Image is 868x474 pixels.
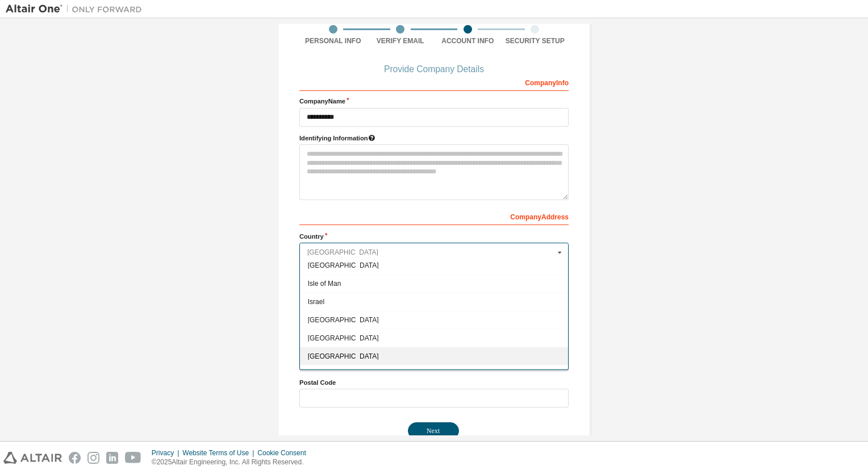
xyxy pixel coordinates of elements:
p: © 2025 Altair Engineering, Inc. All Rights Reserved. [152,458,313,467]
label: Postal Code [299,378,569,387]
div: Privacy [152,448,182,458]
button: Next [408,422,459,439]
img: facebook.svg [69,452,81,464]
span: [GEOGRAPHIC_DATA] [308,335,561,342]
img: instagram.svg [87,452,99,464]
label: Country [299,232,569,241]
span: Israel [308,298,561,305]
img: altair_logo.svg [3,452,62,464]
div: Verify Email [367,36,435,45]
img: linkedin.svg [106,452,118,464]
div: Cookie Consent [257,448,312,458]
img: youtube.svg [125,452,141,464]
label: Please provide any information that will help our support team identify your company. Email and n... [299,134,569,143]
div: Website Terms of Use [182,448,257,458]
div: Security Setup [502,36,569,45]
span: [GEOGRAPHIC_DATA] [308,317,561,323]
span: [GEOGRAPHIC_DATA] [308,353,561,360]
div: Company Address [299,207,569,225]
div: Provide Company Details [299,66,569,73]
div: Company Info [299,73,569,91]
div: Account Info [434,36,502,45]
label: Company Name [299,97,569,106]
div: Personal Info [299,36,367,45]
span: Isle of Man [308,281,561,288]
img: Altair One [6,3,148,15]
span: [GEOGRAPHIC_DATA] [308,263,561,269]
